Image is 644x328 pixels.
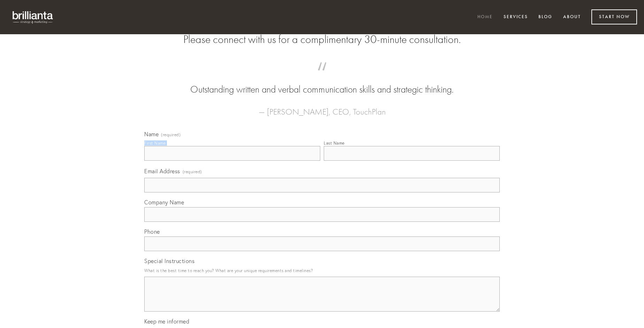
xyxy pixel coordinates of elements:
[7,7,59,27] img: brillianta - research, strategy, marketing
[155,69,489,83] span: “
[155,69,489,96] blockquote: Outstanding written and verbal communication skills and strategic thinking.
[144,257,194,264] span: Special Instructions
[473,12,497,23] a: Home
[144,140,166,146] div: First Name
[144,266,500,275] p: What is the best time to reach you? What are your unique requirements and timelines?
[324,140,345,146] div: Last Name
[144,199,184,206] span: Company Name
[155,96,489,119] figcaption: — [PERSON_NAME], CEO, TouchPlan
[161,133,181,137] span: (required)
[144,318,189,325] span: Keep me informed
[534,12,557,23] a: Blog
[144,228,160,235] span: Phone
[183,167,202,176] span: (required)
[499,12,532,23] a: Services
[144,33,500,46] h2: Please connect with us for a complimentary 30-minute consultation.
[591,9,637,24] a: Start Now
[144,168,180,175] span: Email Address
[559,12,585,23] a: About
[144,131,159,138] span: Name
